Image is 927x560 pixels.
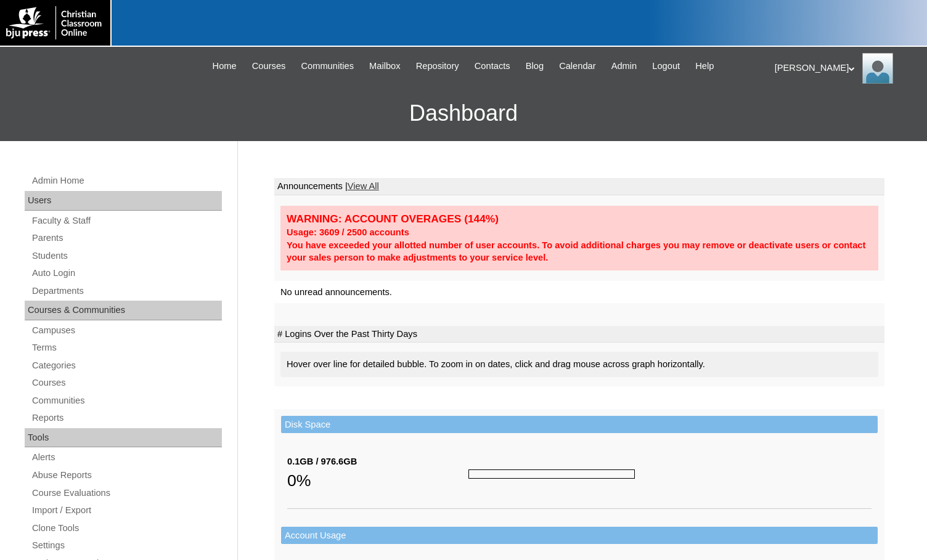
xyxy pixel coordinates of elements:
div: Courses & Communities [25,301,222,320]
a: Admin Home [31,173,222,189]
a: Help [689,59,720,73]
span: Calendar [559,59,595,73]
span: Contacts [475,59,510,73]
a: Departments [31,283,222,299]
a: Communities [295,59,360,73]
a: Repository [410,59,465,73]
span: Mailbox [369,59,401,73]
span: Help [695,59,714,73]
a: Students [31,248,222,264]
h3: Dashboard [6,86,921,141]
a: Course Evaluations [31,485,222,501]
span: Courses [252,59,286,73]
span: Admin [611,59,637,73]
a: Logout [646,59,686,73]
a: Blog [520,59,550,73]
a: Parents [31,230,222,246]
a: Mailbox [363,59,407,73]
span: Logout [652,59,680,73]
a: Courses [246,59,292,73]
a: Communities [31,393,222,408]
img: Melanie Sevilla [862,53,893,84]
td: Account Usage [281,527,878,545]
a: Campuses [31,323,222,338]
span: Communities [301,59,354,73]
div: WARNING: ACCOUNT OVERAGES (144%) [287,212,872,226]
a: View All [348,181,379,191]
div: You have exceeded your allotted number of user accounts. To avoid additional charges you may remo... [287,239,872,264]
a: Categories [31,358,222,373]
a: Clone Tools [31,521,222,536]
a: Home [206,59,243,73]
a: Settings [31,538,222,553]
div: [PERSON_NAME] [775,53,915,84]
a: Abuse Reports [31,468,222,483]
span: Blog [526,59,544,73]
td: Disk Space [281,416,878,434]
a: Import / Export [31,503,222,518]
span: Home [213,59,237,73]
span: Repository [416,59,459,73]
a: Terms [31,340,222,355]
a: Alerts [31,450,222,465]
a: Calendar [553,59,602,73]
a: Contacts [468,59,517,73]
div: 0% [287,468,468,493]
strong: Usage: 3609 / 2500 accounts [287,227,409,237]
img: logo-white.png [6,6,104,39]
td: Announcements | [274,178,884,195]
a: Auto Login [31,266,222,281]
div: Tools [25,428,222,448]
div: 0.1GB / 976.6GB [287,455,468,468]
td: No unread announcements. [274,281,884,304]
td: # Logins Over the Past Thirty Days [274,326,884,343]
a: Admin [605,59,643,73]
a: Faculty & Staff [31,213,222,229]
div: Hover over line for detailed bubble. To zoom in on dates, click and drag mouse across graph horiz... [280,352,878,377]
a: Courses [31,375,222,391]
a: Reports [31,410,222,426]
div: Users [25,191,222,211]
